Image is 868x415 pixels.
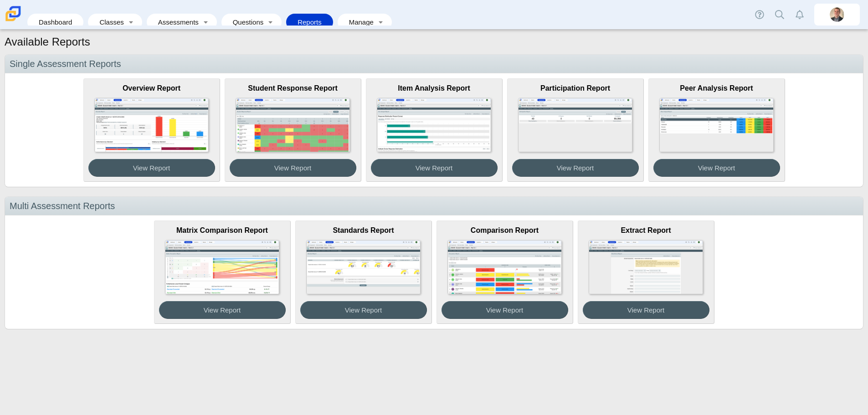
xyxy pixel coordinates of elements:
a: Assessments [151,14,200,31]
span: View Report [345,306,382,314]
img: report-item-analysis-v2.png [377,98,491,152]
div: Extract Report [583,225,709,236]
span: View Report [274,164,311,172]
img: matt.snyder.lDbRVQ [830,7,844,22]
img: report-standards-v2.png [306,240,420,294]
div: Standards Report [300,225,427,236]
div: Matrix Comparison Report [159,225,286,236]
img: report-student-response-v2.png [236,98,349,152]
a: Toggle expanded [264,14,277,31]
a: Matrix Comparison Report View Report [154,220,291,324]
button: View Report [88,159,215,177]
span: View Report [627,306,664,314]
button: View Report [442,301,568,319]
a: Alerts [790,5,810,25]
span: View Report [133,164,170,172]
a: Classes [92,14,124,31]
button: View Report [512,159,639,177]
a: Item Analysis Report View Report [366,78,503,182]
a: Reports [291,14,329,31]
div: Item Analysis Report [371,83,498,93]
div: Single Assessment Reports [5,55,863,73]
a: Toggle expanded [125,14,138,31]
span: View Report [204,306,241,314]
img: report-peer-analysis-v2.png [659,98,773,152]
button: View Report [300,301,427,319]
a: Standards Report View Report [295,220,432,324]
div: Comparison Report [442,225,568,236]
div: Participation Report [512,83,639,93]
span: View Report [698,164,735,172]
button: View Report [583,301,709,319]
a: Comparison Report View Report [437,220,573,324]
a: Extract Report View Report [578,220,714,324]
a: Toggle expanded [200,14,212,31]
img: report-participation-v2.png [518,98,632,152]
img: report-matrix-comparison-v2.png [165,240,279,294]
button: View Report [230,159,356,177]
a: Student Response Report View Report [225,78,361,182]
a: Manage [342,14,375,31]
h1: Available Reports [5,34,90,50]
div: Student Response Report [230,83,356,93]
img: report-comparison-v2.png [447,240,561,294]
img: report-overview-v2.png [94,98,208,152]
a: Questions [226,14,264,31]
span: View Report [416,164,452,172]
div: Overview Report [88,83,215,93]
a: Dashboard [32,14,79,31]
button: View Report [371,159,498,177]
div: Peer Analysis Report [653,83,780,93]
a: matt.snyder.lDbRVQ [814,4,860,26]
a: Overview Report View Report [83,78,220,182]
img: Carmen School of Science & Technology [4,4,23,23]
a: Toggle expanded [375,14,387,31]
a: Carmen School of Science & Technology [4,17,23,25]
span: View Report [486,306,523,314]
div: Multi Assessment Reports [5,197,863,215]
span: View Report [557,164,594,172]
button: View Report [159,301,286,319]
button: View Report [653,159,780,177]
a: Participation Report View Report [507,78,644,182]
a: Peer Analysis Report View Report [648,78,785,182]
img: report-data-extract-v2.png [589,240,703,294]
